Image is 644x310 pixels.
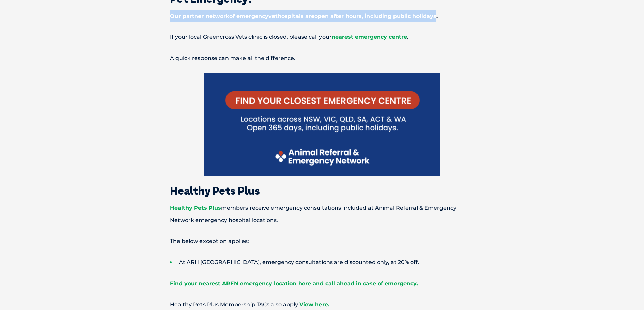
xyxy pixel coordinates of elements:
[170,205,221,211] a: Healthy Pets Plus
[170,256,498,269] li: At ARH [GEOGRAPHIC_DATA], emergency consultations are discounted only, at 20% off.
[305,13,314,19] span: are
[204,73,440,176] img: Find your local emergency centre
[146,202,498,226] p: members receive emergency consultations included at Animal Referral & Emergency Network emergency...
[229,13,268,19] span: of emergency
[170,280,418,287] a: Find your nearest AREN emergency location here and call ahead in case of emergency.
[299,301,329,308] a: View here.
[332,34,407,40] a: nearest emergency centre
[170,55,295,61] span: A quick response can make all the difference.
[146,235,498,247] p: The below exception applies:
[278,13,304,19] span: hospitals
[407,34,408,40] span: .
[170,13,229,19] span: Our partner network
[314,13,438,19] span: open after hours, including public holidays.
[268,13,278,19] span: vet
[170,34,332,40] span: If your local Greencross Vets clinic is closed, please call your
[146,185,498,196] h2: Healthy Pets Plus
